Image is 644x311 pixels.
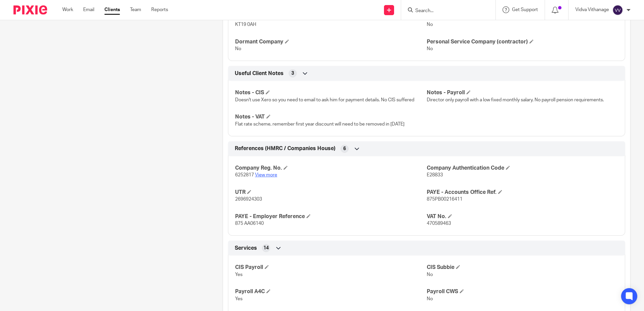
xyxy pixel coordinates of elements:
a: Work [62,6,73,13]
h4: Company Authentication Code [427,165,618,172]
h4: Notes - VAT [235,113,426,120]
span: 3 [291,70,294,77]
a: Email [83,6,94,13]
span: Useful Client Notes [235,70,284,77]
span: No [427,272,433,277]
span: KT19 0AH [235,22,256,27]
a: View more [255,173,277,177]
span: No [235,46,241,51]
h4: Dormant Company [235,38,426,45]
h4: CIS Subbie [427,264,618,271]
a: Clients [104,6,120,13]
span: Doesn't use Xero so you need to email to ask him for payment details. No CIS suffered [235,98,414,102]
p: Vidva Vithanage [575,6,609,13]
h4: Personal Service Company (contractor) [427,38,618,45]
span: No [427,46,433,51]
span: Yes [235,272,243,277]
span: E28833 [427,173,443,177]
span: 6 [343,145,346,152]
h4: Payroll CWS [427,288,618,295]
h4: Notes - CIS [235,89,426,96]
span: No [427,22,433,27]
h4: PAYE - Employer Reference [235,213,426,220]
h4: PAYE - Accounts Office Ref. [427,189,618,196]
h4: Company Reg. No. [235,165,426,172]
h4: UTR [235,189,426,196]
span: 6252817 [235,173,254,177]
a: Team [130,6,141,13]
span: 875PB00216411 [427,197,462,202]
h4: CIS Payroll [235,264,426,271]
input: Search [415,8,475,14]
span: Services [235,245,257,252]
h4: VAT No. [427,213,618,220]
span: 875 AA06140 [235,221,264,226]
h4: Payroll A4C [235,288,426,295]
h4: Notes - Payroll [427,89,618,96]
img: Pixie [13,5,47,14]
span: 14 [263,245,269,251]
a: Reports [151,6,168,13]
span: References (HMRC / Companies House) [235,145,335,152]
span: Director only payroll with a low fixed monthly salary. No payroll pension requirements. [427,98,604,102]
img: svg%3E [612,5,623,15]
span: 2696924303 [235,197,262,202]
span: 470589463 [427,221,451,226]
span: Get Support [512,7,538,12]
span: Flat rate scheme, remember first year discount will need to be removed in [DATE] [235,122,405,127]
span: No [427,297,433,301]
span: Yes [235,297,243,301]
